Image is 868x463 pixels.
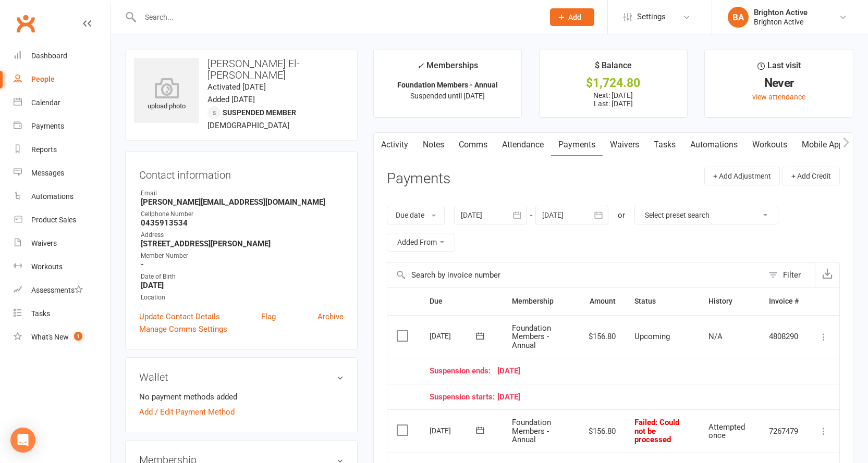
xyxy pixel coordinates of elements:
strong: Foundation Members - Annual [397,81,498,89]
div: Brighton Active [754,8,808,17]
div: BA [728,7,749,28]
h3: Wallet [139,371,344,383]
span: Suspension ends: [430,367,497,376]
th: Invoice # [760,288,808,315]
li: No payment methods added [139,391,344,403]
div: Open Intercom Messenger [10,428,35,453]
a: Archive [317,310,344,323]
td: 7267479 [760,409,808,453]
a: Activity [374,133,415,157]
div: [DATE] [430,393,799,402]
input: Search... [137,10,536,24]
span: : Could not be processed [634,418,679,444]
a: Tasks [14,302,110,326]
a: Automations [683,133,745,157]
div: People [31,75,55,83]
a: Mobile App [794,133,851,157]
a: Notes [415,133,451,157]
div: Reports [31,145,57,154]
span: Suspended until [DATE] [410,92,485,100]
span: Foundation Members - Annual [512,323,551,350]
a: Waivers [603,133,646,157]
button: Due date [387,206,445,224]
span: Foundation Members - Annual [512,418,551,444]
a: view attendance [752,93,805,101]
div: Location [141,293,344,303]
div: Tasks [31,309,50,318]
a: Payments [14,115,110,138]
i: ✓ [417,61,424,71]
td: $156.80 [579,315,625,358]
div: Email [141,189,344,198]
a: Add / Edit Payment Method [139,406,235,418]
button: + Add Adjustment [704,167,780,185]
a: Product Sales [14,208,110,232]
div: Date of Birth [141,272,344,282]
a: Workouts [14,255,110,279]
div: Member Number [141,251,344,261]
span: Add [568,13,581,21]
div: Never [714,78,843,89]
a: Dashboard [14,44,110,68]
strong: [STREET_ADDRESS][PERSON_NAME] [141,239,344,248]
p: Next: [DATE] Last: [DATE] [549,91,678,108]
a: Messages [14,161,110,185]
div: Cellphone Number [141,209,344,219]
span: N/A [708,332,723,341]
div: or [618,209,625,221]
th: Amount [579,288,625,315]
div: Waivers [31,239,57,247]
span: Suspension starts: [430,393,497,402]
a: Comms [451,133,495,157]
strong: [DATE] [141,281,344,290]
button: Added From [387,233,455,252]
div: Workouts [31,262,63,271]
h3: [PERSON_NAME] El-[PERSON_NAME] [134,58,349,81]
div: Automations [31,192,74,201]
button: Filter [763,262,815,287]
div: Product Sales [31,216,76,224]
a: Clubworx [13,10,39,36]
strong: - [141,260,344,269]
a: Attendance [495,133,551,157]
a: Flag [261,310,276,323]
a: People [14,68,110,91]
time: Activated [DATE] [207,82,266,92]
button: Add [550,8,594,26]
div: [DATE] [430,422,478,439]
strong: [PERSON_NAME][EMAIL_ADDRESS][DOMAIN_NAME] [141,197,344,207]
time: Added [DATE] [207,95,255,104]
th: History [699,288,760,315]
a: Waivers [14,232,110,255]
th: Due [420,288,503,315]
div: Filter [783,269,801,281]
h3: Payments [387,171,450,187]
div: Messages [31,169,64,177]
td: $156.80 [579,409,625,453]
div: Brighton Active [754,17,808,27]
a: Payments [551,133,603,157]
input: Search by invoice number [387,262,763,287]
span: Suspended member [223,108,296,117]
div: $1,724.80 [549,78,678,89]
h3: Contact information [139,165,344,181]
div: $ Balance [595,59,632,78]
div: Address [141,230,344,240]
span: 1 [74,332,82,341]
div: Calendar [31,98,60,107]
a: Assessments [14,279,110,302]
button: + Add Credit [783,167,840,185]
div: [DATE] [430,328,478,344]
a: Tasks [646,133,683,157]
div: Dashboard [31,52,67,60]
a: Calendar [14,91,110,115]
div: [DATE] [430,367,799,376]
div: Assessments [31,286,83,294]
a: Update Contact Details [139,310,220,323]
div: upload photo [134,78,199,112]
div: Last visit [757,59,801,78]
span: Failed [634,418,679,444]
a: Manage Comms Settings [139,323,227,335]
span: Upcoming [634,332,670,341]
span: [DEMOGRAPHIC_DATA] [207,121,289,130]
